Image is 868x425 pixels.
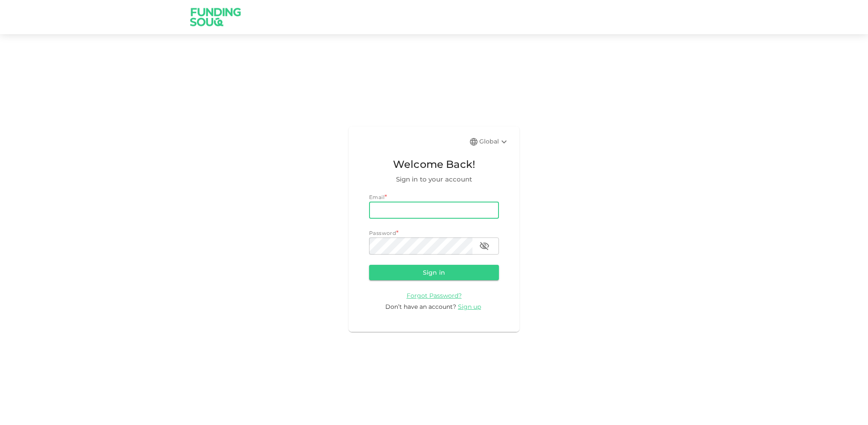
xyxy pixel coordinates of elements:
[369,202,499,219] input: email
[385,303,456,311] span: Don’t have an account?
[407,292,462,299] span: Forgot Password?
[369,237,472,255] input: password
[369,230,396,236] span: Password
[369,156,499,173] span: Welcome Back!
[369,265,499,280] button: Sign in
[479,137,509,147] div: Global
[407,291,462,299] a: Forgot Password?
[369,174,499,185] span: Sign in to your account
[369,194,384,200] span: Email
[458,303,481,311] span: Sign up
